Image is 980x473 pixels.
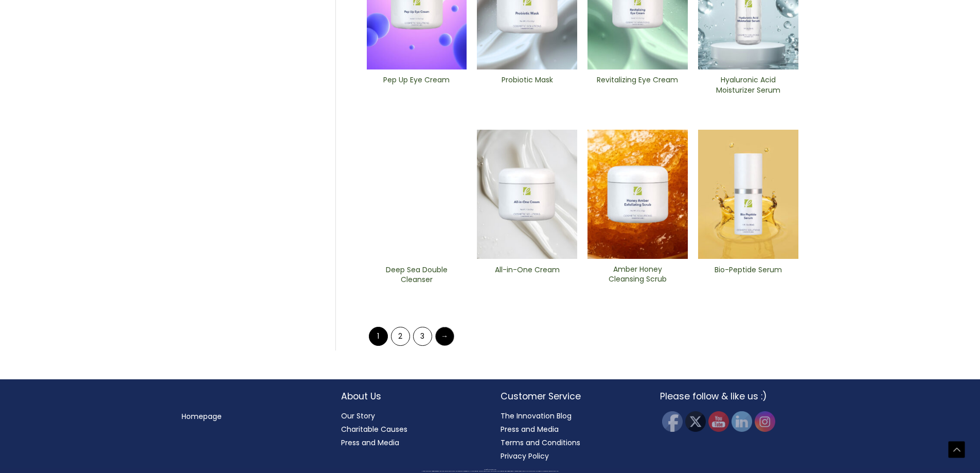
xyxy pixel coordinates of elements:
[367,130,467,259] img: Deep Sea Double Cleanser
[587,130,688,259] img: Amber Honey Cleansing Scrub
[341,390,480,403] h2: About Us
[182,410,320,423] nav: Menu
[501,409,639,463] nav: Customer Service
[501,390,639,403] h2: Customer Service
[375,75,458,95] h2: Pep Up Eye Cream
[501,411,572,421] a: The Innovation Blog
[660,390,799,403] h2: Please follow & like us :)
[486,265,568,288] a: All-in-One ​Cream
[18,471,962,472] div: All material on this Website, including design, text, images, logos and sounds, are owned by Cosm...
[698,130,798,259] img: Bio-Peptide ​Serum
[486,75,568,95] h2: Probiotic Mask
[375,265,458,288] a: Deep Sea Double Cleanser
[707,75,790,95] h2: Hyaluronic Acid Moisturizer Serum
[182,411,222,422] a: Homepage
[501,424,559,434] a: Press and Media
[501,451,549,461] a: Privacy Policy
[341,424,407,434] a: Charitable Causes
[501,437,580,448] a: Terms and Conditions
[341,437,399,448] a: Press and Media
[596,75,679,98] a: Revitalizing ​Eye Cream
[477,130,577,259] img: All In One Cream
[486,75,568,98] a: Probiotic Mask
[707,75,790,98] a: Hyaluronic Acid Moisturizer Serum
[375,75,458,98] a: Pep Up Eye Cream
[367,326,798,351] nav: Product Pagination
[707,265,790,285] h2: Bio-Peptide ​Serum
[369,327,388,346] span: Page 1
[341,409,480,449] nav: About Us
[375,265,458,285] h2: Deep Sea Double Cleanser
[391,327,410,346] a: Page 2
[596,75,679,95] h2: Revitalizing ​Eye Cream
[435,327,454,346] a: →
[18,469,962,470] div: Copyright © 2025
[662,411,683,432] img: Facebook
[707,265,790,288] a: Bio-Peptide ​Serum
[413,327,432,346] a: Page 3
[486,265,568,285] h2: All-in-One ​Cream
[596,265,679,288] a: Amber Honey Cleansing Scrub
[490,469,496,470] span: Cosmetic Solutions
[341,411,375,421] a: Our Story
[596,265,679,284] h2: Amber Honey Cleansing Scrub
[685,411,706,432] img: Twitter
